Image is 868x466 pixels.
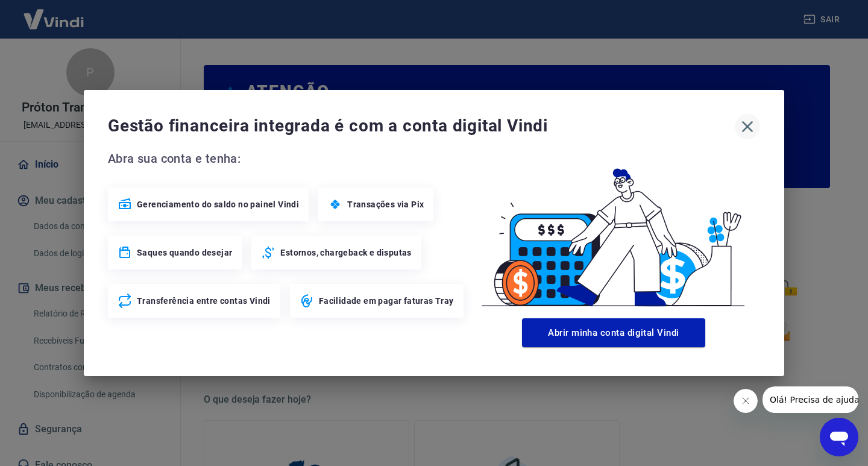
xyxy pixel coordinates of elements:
img: Good Billing [467,149,760,313]
span: Estornos, chargeback e disputas [280,247,411,259]
iframe: Mensagem da empresa [763,386,858,413]
span: Gestão financeira integrada é com a conta digital Vindi [108,114,735,138]
span: Facilidade em pagar faturas Tray [319,295,454,307]
span: Abra sua conta e tenha: [108,149,467,168]
iframe: Botão para abrir a janela de mensagens [820,418,858,456]
span: Olá! Precisa de ajuda? [7,8,101,18]
span: Saques quando desejar [137,247,232,259]
iframe: Fechar mensagem [734,389,758,413]
span: Transferência entre contas Vindi [137,295,271,307]
span: Transações via Pix [347,198,424,210]
span: Gerenciamento do saldo no painel Vindi [137,198,299,210]
button: Abrir minha conta digital Vindi [522,318,705,347]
